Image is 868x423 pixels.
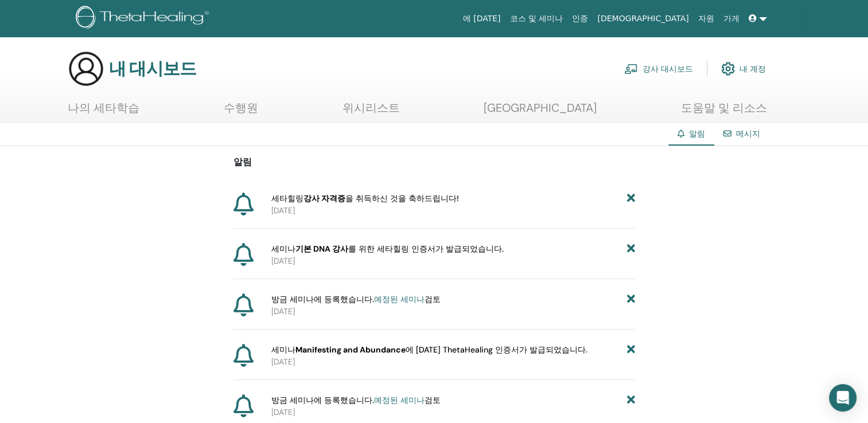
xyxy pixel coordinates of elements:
a: 위시리스트 [342,101,400,123]
p: 알림 [233,155,635,169]
p: [DATE] [271,356,635,368]
a: 수행원 [224,101,258,123]
a: 자원 [694,8,719,29]
a: 나의 세타학습 [68,101,139,123]
a: [DEMOGRAPHIC_DATA] [593,8,693,29]
span: 방금 세미나에 등록했습니다. 검토 [271,394,441,406]
div: 인터콤 메신저 열기 [829,384,857,412]
p: [DATE] [271,255,635,267]
span: 알림 [689,128,705,139]
p: [DATE] [271,205,635,217]
a: 가게 [719,8,744,29]
a: 도움말 및 리소스 [681,101,767,123]
font: 강사 대시보드 [643,64,693,74]
font: 내 계정 [739,64,766,74]
span: 세미나 를 위한 세타힐링 인증서가 발급되었습니다. [271,243,504,255]
p: [DATE] [271,406,635,418]
a: 메시지 [736,128,760,139]
img: chalkboard-teacher.svg [624,64,638,74]
a: 인증 [567,8,593,29]
a: [GEOGRAPHIC_DATA] [484,101,597,123]
a: 에 [DATE] [458,8,505,29]
span: 방금 세미나에 등록했습니다. 검토 [271,293,441,305]
a: 내 계정 [721,56,766,81]
span: 세타힐링 을 취득하신 것을 축하드립니다! [271,193,459,205]
b: Manifesting and Abundance [295,344,406,355]
p: [DATE] [271,305,635,318]
h3: 내 대시보드 [109,58,196,79]
a: 강사 대시보드 [624,56,693,81]
span: 세미나 에 [DATE] ThetaHealing 인증서가 발급되었습니다. [271,344,587,356]
b: 강사 자격증 [303,193,345,203]
a: 코스 및 세미나 [505,8,567,29]
img: logo.png [76,6,213,32]
img: generic-user-icon.jpg [68,50,104,87]
a: 예정된 세미나 [374,395,425,405]
b: 기본 DNA 강사 [295,244,348,254]
a: 예정된 세미나 [374,294,425,304]
img: cog.svg [721,59,735,79]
